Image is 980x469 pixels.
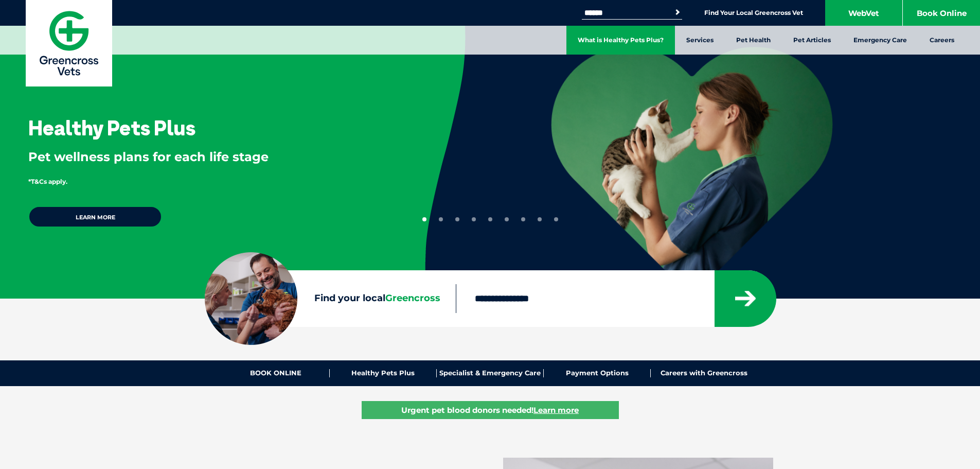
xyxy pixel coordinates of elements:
a: Pet Health [725,26,782,55]
a: Healthy Pets Plus [330,369,437,377]
a: BOOK ONLINE [223,369,330,377]
button: 3 of 9 [455,217,459,221]
button: 2 of 9 [439,217,443,221]
a: Urgent pet blood donors needed!Learn more [362,401,619,419]
button: 8 of 9 [538,217,542,221]
a: Careers [918,26,966,55]
button: 6 of 9 [505,217,509,221]
a: Services [675,26,725,55]
span: *T&Cs apply. [28,178,67,185]
a: Careers with Greencross [651,369,757,377]
button: 4 of 9 [472,217,476,221]
u: Learn more [533,405,579,415]
a: Specialist & Emergency Care [437,369,544,377]
button: 7 of 9 [521,217,525,221]
h3: Healthy Pets Plus [28,117,195,138]
button: 9 of 9 [554,217,558,221]
a: Pet Articles [782,26,842,55]
p: Pet wellness plans for each life stage [28,148,391,166]
a: Learn more [28,206,162,228]
button: 1 of 9 [422,217,426,221]
a: Find Your Local Greencross Vet [704,9,803,17]
button: Search [672,7,683,18]
label: Find your local [205,291,456,306]
a: Emergency Care [842,26,918,55]
a: Payment Options [544,369,651,377]
span: Greencross [385,292,440,304]
a: What is Healthy Pets Plus? [566,26,675,55]
button: 5 of 9 [488,217,492,221]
